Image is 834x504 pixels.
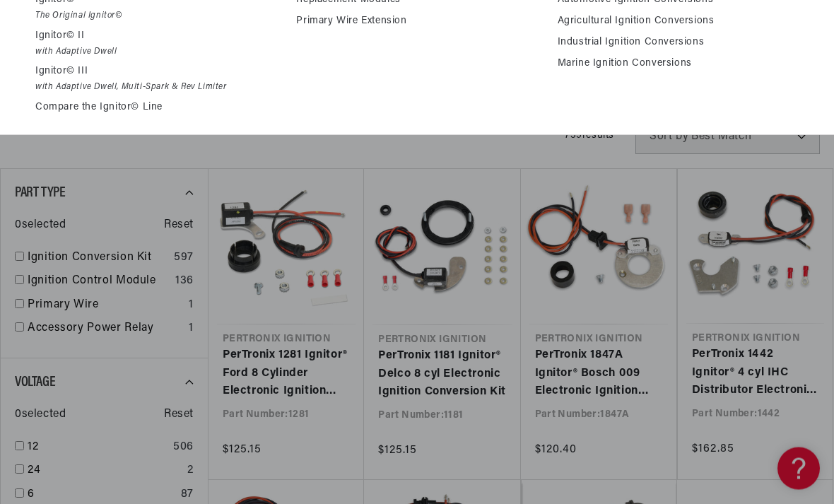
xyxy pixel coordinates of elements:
span: Sort by [650,131,688,143]
a: Agricultural Ignition Conversions [558,13,799,30]
p: Ignitor© II [35,28,276,45]
a: Primary Wire Extension [296,13,537,30]
a: 24 [28,462,182,481]
div: 136 [175,273,194,291]
a: Compare the Ignitor© Line [35,100,276,117]
a: 12 [28,439,168,457]
span: 0 selected [15,217,66,235]
span: 735 results [565,131,614,141]
a: Ignitor© II with Adaptive Dwell [35,28,276,60]
span: Voltage [15,376,55,390]
a: Marine Ignition Conversions [558,56,799,73]
span: Reset [164,217,194,235]
a: Ignitor© III with Adaptive Dwell, Multi-Spark & Rev Limiter [35,64,276,95]
span: Reset [164,406,194,425]
em: The Original Ignitor© [35,9,276,24]
span: Part Type [15,187,65,201]
a: PerTronix 1181 Ignitor® Delco 8 cyl Electronic Ignition Conversion Kit [378,348,506,402]
a: Accessory Power Relay [28,320,183,339]
em: with Adaptive Dwell [35,45,276,60]
a: Primary Wire [28,297,183,315]
a: Ignition Control Module [28,273,170,291]
a: PerTronix 1442 Ignitor® 4 cyl IHC Distributor Electronic Ignition Conversion Kit [692,346,818,401]
div: 2 [187,462,194,481]
span: 0 selected [15,406,66,425]
a: Industrial Ignition Conversions [558,35,799,52]
em: with Adaptive Dwell, Multi-Spark & Rev Limiter [35,81,276,95]
a: Ignition Conversion Kit [28,250,168,268]
div: 1 [189,320,194,339]
a: PerTronix 1281 Ignitor® Ford 8 Cylinder Electronic Ignition Conversion Kit [223,347,350,402]
div: 597 [174,250,194,268]
p: Ignitor© III [35,64,276,81]
a: PerTronix 1847A Ignitor® Bosch 009 Electronic Ignition Conversion Kit [535,347,662,402]
select: Sort by [635,119,820,155]
div: 1 [189,297,194,315]
div: 506 [173,439,194,457]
